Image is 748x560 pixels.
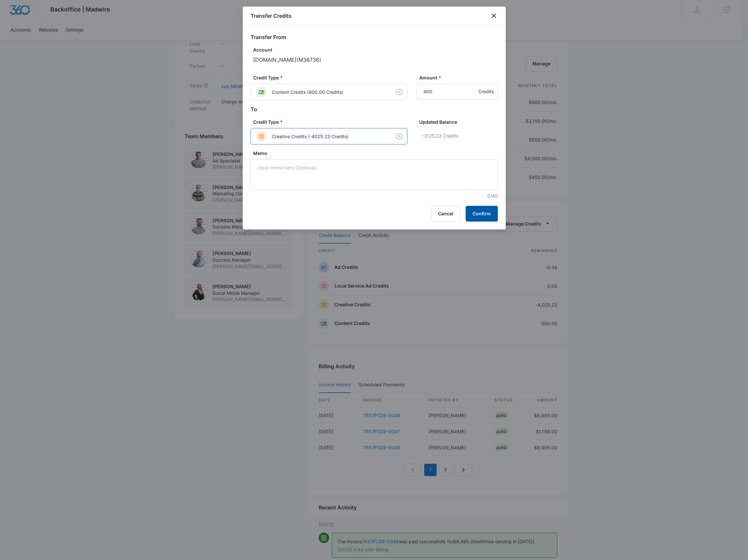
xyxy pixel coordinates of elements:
[253,74,410,81] label: Credit Type
[466,206,498,222] button: Confirm
[478,84,494,99] div: Credits
[253,150,500,157] label: Memo
[251,105,498,113] h2: To
[251,33,498,41] h2: Transfer From
[253,56,498,64] p: [DOMAIN_NAME] ( M36736 )
[394,87,404,97] button: Clear
[253,46,498,53] p: Account
[422,128,498,144] p: -3125.23 Credits
[394,131,404,141] button: Clear
[253,192,498,199] p: 0/40
[253,118,410,125] label: Credit Type
[490,12,498,20] button: close
[272,133,349,140] p: Creative Credits (-4025.23 Credits)
[419,74,500,81] label: Amount
[431,206,460,222] button: Cancel
[419,118,500,125] label: Updated Balance
[251,12,292,20] h1: Transfer Credits
[272,89,343,96] p: Content Credits (900.00 Credits)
